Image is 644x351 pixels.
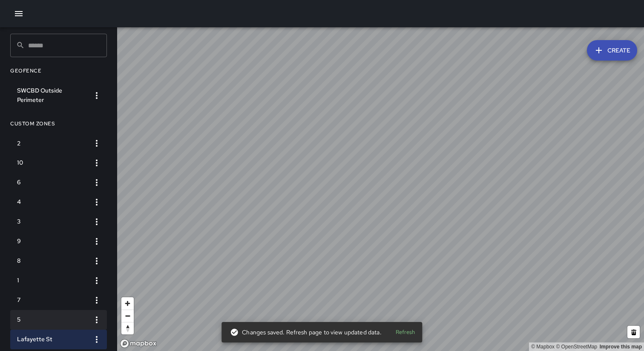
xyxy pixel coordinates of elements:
[17,296,86,305] h6: 7
[17,86,86,105] h6: SWCBD Outside Perimeter
[587,40,637,61] button: Create
[392,326,419,339] button: Refresh
[17,197,86,207] h6: 4
[17,276,86,285] h6: 1
[17,158,86,168] h6: 10
[121,310,134,322] span: Zoom out
[627,326,640,338] button: Delete
[120,339,157,348] a: Mapbox homepage
[121,310,134,322] button: Zoom out
[600,344,642,350] a: Improve this map
[556,344,597,350] a: OpenStreetMap
[17,335,86,344] h6: Lafayette St
[17,139,86,148] h6: 2
[531,344,555,350] a: Mapbox
[17,217,86,226] h6: 3
[17,315,86,325] h6: 5
[17,256,86,266] h6: 8
[17,237,86,246] h6: 9
[10,113,107,134] li: Custom Zones
[10,61,107,81] li: Geofence
[230,325,381,340] div: Changes saved. Refresh page to view updated data.
[121,322,134,334] span: Reset bearing to north
[121,322,134,334] button: Reset bearing to north
[117,27,644,351] canvas: Map
[121,297,134,310] button: Zoom in
[17,178,86,187] h6: 6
